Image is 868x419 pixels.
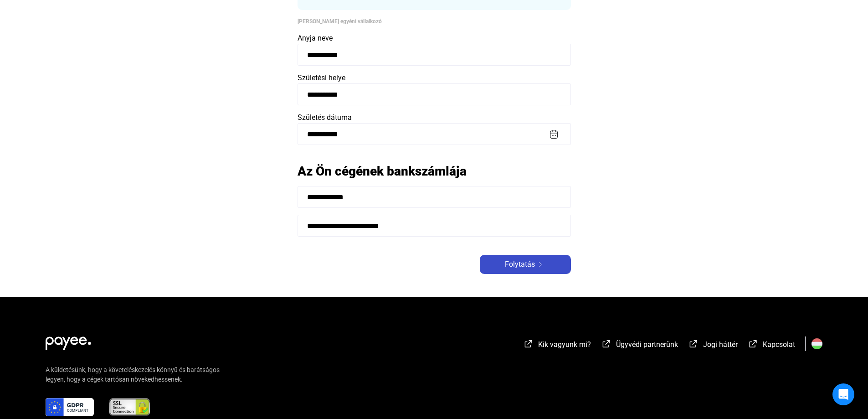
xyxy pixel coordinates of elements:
[688,339,699,348] img: external-link-white
[535,262,546,267] img: arrow-right-white
[601,339,612,348] img: external-link-white
[46,331,91,350] img: white-payee-white-dot.svg
[46,398,94,416] img: gdpr
[538,340,591,349] span: Kik vagyunk mi?
[688,341,738,350] a: external-link-whiteJogi háttér
[601,341,678,350] a: external-link-whiteÜgyvédi partnerünk
[298,73,345,82] span: Születési helye
[832,383,854,405] div: Open Intercom Messenger
[505,259,535,270] span: Folytatás
[763,340,795,349] span: Kapcsolat
[480,255,571,274] button: Folytatásarrow-right-white
[523,341,591,350] a: external-link-whiteKik vagyunk mi?
[298,113,352,122] span: Születés dátuma
[748,341,795,350] a: external-link-whiteKapcsolat
[523,339,534,348] img: external-link-white
[616,340,678,349] span: Ügyvédi partnerünk
[748,339,759,348] img: external-link-white
[298,34,333,42] span: Anyja neve
[812,338,822,349] img: HU.svg
[298,17,571,26] div: [PERSON_NAME] egyéni vállalkozó
[703,340,738,349] span: Jogi háttér
[298,163,571,179] h2: Az Ön cégének bankszámlája
[108,398,151,416] img: ssl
